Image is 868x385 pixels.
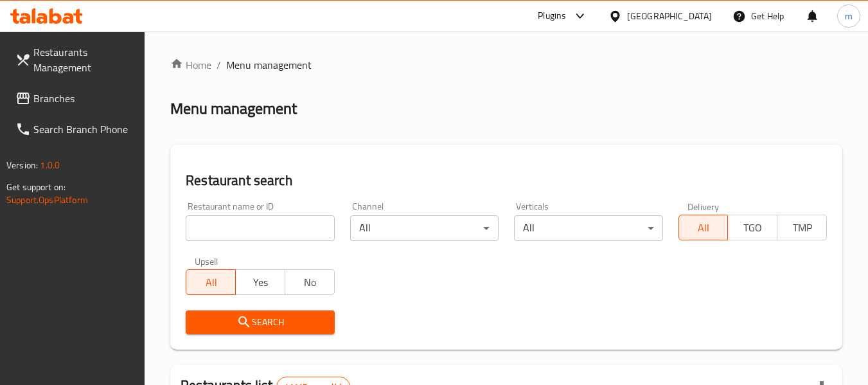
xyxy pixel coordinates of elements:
input: Search for restaurant name or ID.. [186,215,334,241]
span: Version: [6,157,38,174]
h2: Menu management [170,98,297,119]
span: Branches [33,91,135,106]
button: TGO [727,215,777,240]
button: All [186,269,236,295]
span: Yes [241,273,280,292]
a: Support.OpsPlatform [6,192,88,208]
a: Home [170,57,211,73]
li: / [217,57,221,73]
span: Menu management [226,57,312,73]
nav: breadcrumb [170,57,842,73]
a: Branches [5,83,145,114]
h2: Restaurant search [186,171,827,190]
button: Search [186,310,334,334]
span: TMP [783,219,822,237]
span: TGO [733,219,772,237]
a: Restaurants Management [5,37,145,83]
button: Yes [235,269,285,295]
span: Restaurants Management [33,44,135,75]
div: [GEOGRAPHIC_DATA] [627,9,712,23]
button: All [678,215,729,240]
button: No [285,269,335,295]
div: All [350,215,499,241]
a: Search Branch Phone [5,114,145,145]
span: All [684,219,723,237]
div: All [514,215,662,241]
label: Delivery [687,202,720,211]
span: All [191,273,231,292]
span: Search [196,314,324,330]
span: 1.0.0 [40,157,60,174]
div: Plugins [538,8,566,24]
span: Get support on: [6,179,66,195]
button: TMP [777,215,827,240]
label: Upsell [195,256,218,265]
span: No [290,273,330,292]
span: m [845,9,853,23]
span: Search Branch Phone [33,121,135,137]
